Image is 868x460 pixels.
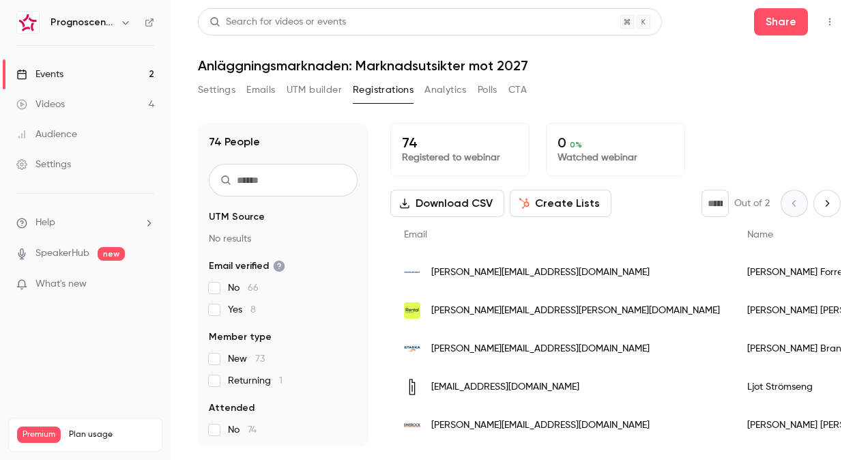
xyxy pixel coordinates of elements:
[404,379,420,395] img: bjerking.se
[248,425,257,435] span: 74
[98,247,125,261] span: new
[248,283,259,293] span: 66
[431,265,650,280] span: [PERSON_NAME][EMAIL_ADDRESS][DOMAIN_NAME]
[209,330,272,344] span: Member type
[402,134,518,151] p: 74
[228,352,265,366] span: New
[209,259,285,273] span: Email verified
[209,210,265,224] span: UTM Source
[198,57,841,74] h1: Anläggningsmarknaden: Marknadsutsikter mot 2027
[558,151,674,164] p: Watched webinar
[279,376,283,386] span: 1
[570,140,582,149] span: 0 %
[16,158,71,171] div: Settings
[209,401,255,415] span: Attended
[402,151,518,164] p: Registered to webinar
[390,190,504,217] button: Download CSV
[16,128,77,141] div: Audience
[69,429,154,440] span: Plan usage
[35,246,89,261] a: SpeakerHub
[228,423,257,437] span: No
[431,380,579,394] span: [EMAIL_ADDRESS][DOMAIN_NAME]
[16,216,154,230] li: help-dropdown-opener
[813,190,841,217] button: Next page
[404,302,420,319] img: rental.se
[246,79,275,101] button: Emails
[431,304,720,318] span: [PERSON_NAME][EMAIL_ADDRESS][PERSON_NAME][DOMAIN_NAME]
[209,15,346,29] div: Search for videos or events
[35,216,55,230] span: Help
[228,374,283,388] span: Returning
[209,134,260,150] h1: 74 People
[255,354,265,364] span: 73
[50,16,115,29] h6: Prognoscentret | Powered by Hubexo
[198,79,235,101] button: Settings
[353,79,414,101] button: Registrations
[508,79,527,101] button: CTA
[510,190,611,217] button: Create Lists
[228,281,259,295] span: No
[431,342,650,356] span: [PERSON_NAME][EMAIL_ADDRESS][DOMAIN_NAME]
[404,417,420,433] img: swerock.se
[424,79,467,101] button: Analytics
[17,12,39,33] img: Prognoscentret | Powered by Hubexo
[16,98,65,111] div: Videos
[17,427,61,443] span: Premium
[138,278,154,291] iframe: Noticeable Trigger
[250,305,256,315] span: 8
[734,197,770,210] p: Out of 2
[228,303,256,317] span: Yes
[747,230,773,240] span: Name
[287,79,342,101] button: UTM builder
[404,341,420,357] img: starka.se
[558,134,674,151] p: 0
[16,68,63,81] div: Events
[209,232,358,246] p: No results
[404,230,427,240] span: Email
[35,277,87,291] span: What's new
[404,264,420,281] img: nasselgrundet.com
[431,418,650,433] span: [PERSON_NAME][EMAIL_ADDRESS][DOMAIN_NAME]
[478,79,497,101] button: Polls
[754,8,808,35] button: Share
